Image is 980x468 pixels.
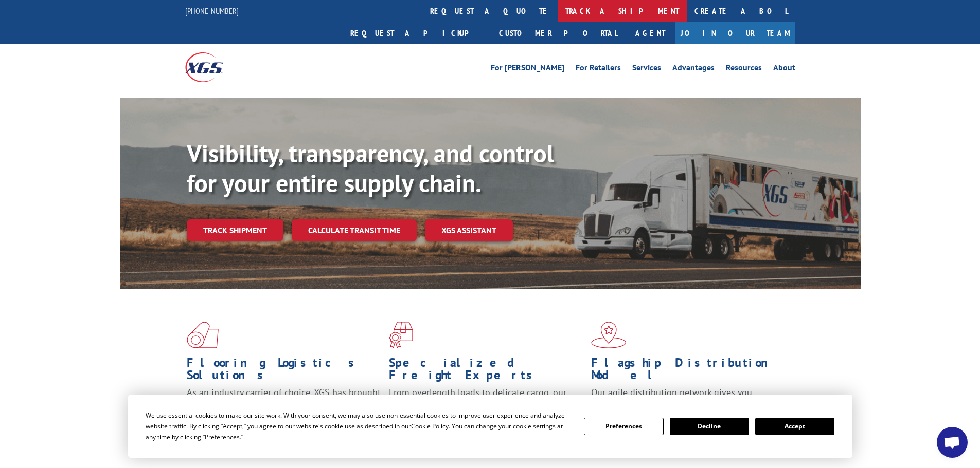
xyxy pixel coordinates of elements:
[389,357,583,386] h1: Specialized Freight Experts
[491,64,564,75] a: For [PERSON_NAME]
[591,357,786,386] h1: Flagship Distribution Model
[187,386,381,423] span: As an industry carrier of choice, XGS has brought innovation and dedication to flooring logistics...
[389,386,583,432] p: From overlength loads to delicate cargo, our experienced staff knows the best way to move your fr...
[491,22,625,44] a: Customer Portal
[670,418,749,435] button: Decline
[755,418,834,435] button: Accept
[625,22,675,44] a: Agent
[425,219,513,241] a: XGS ASSISTANT
[632,64,661,75] a: Services
[292,219,417,241] a: Calculate transit time
[672,64,715,75] a: Advantages
[205,433,240,441] span: Preferences
[576,64,621,75] a: For Retailers
[128,395,852,458] div: Cookie Consent Prompt
[937,427,968,458] div: Open chat
[187,219,283,241] a: Track shipment
[146,410,572,442] div: We use essential cookies to make our site work. With your consent, we may also use non-essential ...
[389,322,413,348] img: xgs-icon-focused-on-flooring-red
[591,386,780,410] span: Our agile distribution network gives you nationwide inventory management on demand.
[185,6,239,16] a: [PHONE_NUMBER]
[726,64,762,75] a: Resources
[187,357,381,386] h1: Flooring Logistics Solutions
[343,22,491,44] a: Request a pickup
[773,64,795,75] a: About
[675,22,795,44] a: Join Our Team
[591,322,627,348] img: xgs-icon-flagship-distribution-model-red
[187,137,554,199] b: Visibility, transparency, and control for your entire supply chain.
[187,322,219,348] img: xgs-icon-total-supply-chain-intelligence-red
[411,422,449,430] span: Cookie Policy
[584,418,663,435] button: Preferences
